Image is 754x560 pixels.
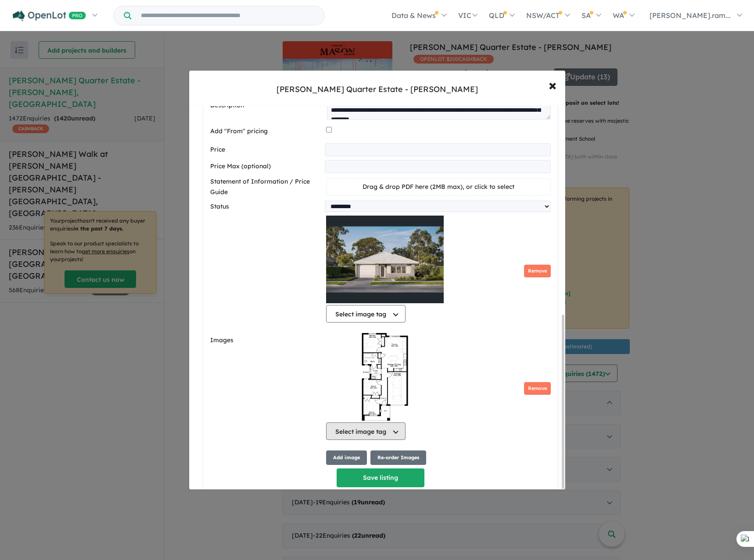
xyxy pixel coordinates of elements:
[326,333,444,421] img: yuD7DX8PyV+yCTaAVhMAAAAAElFTkSuQmCC
[326,450,367,465] button: Add image
[650,11,731,20] span: [PERSON_NAME].ram...
[337,468,424,487] button: Save listing
[326,422,406,440] button: Select image tag
[210,126,323,137] label: Add "From" pricing
[549,75,557,94] span: ×
[210,202,322,212] label: Status
[210,335,323,346] label: Images
[276,84,478,95] div: [PERSON_NAME] Quarter Estate - [PERSON_NAME]
[326,305,406,323] button: Select image tag
[13,11,86,21] img: Openlot PRO Logo White
[370,450,426,465] button: Re-order Images
[363,183,514,191] span: Drag & drop PDF here (2MB max), or click to select
[210,161,322,172] label: Price Max (optional)
[326,216,444,303] img: Mason Quarter Estate - Wollert - Lot 632
[524,265,551,277] button: Remove
[210,145,322,155] label: Price
[210,177,323,198] label: Statement of Information / Price Guide
[524,382,551,395] button: Remove
[210,100,324,111] label: Description
[133,6,323,25] input: Try estate name, suburb, builder or developer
